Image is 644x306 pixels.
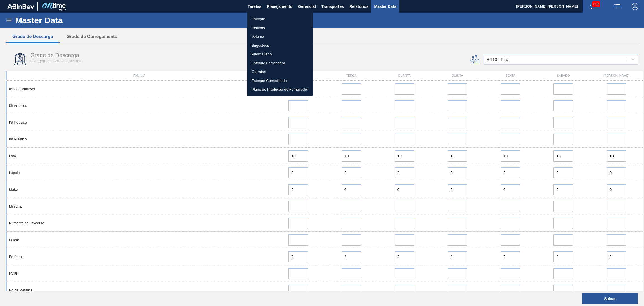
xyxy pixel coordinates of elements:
a: Estoque [247,15,313,23]
a: Estoque Consolidado [247,76,313,85]
a: Plano Diário [247,50,313,59]
a: Sugestões [247,41,313,50]
a: Garrafas [247,67,313,76]
a: Estoque Fornecedor [247,59,313,68]
a: Volume [247,32,313,41]
a: Pedidos [247,23,313,32]
a: Plano de Produção do Fornecedor [247,85,313,94]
